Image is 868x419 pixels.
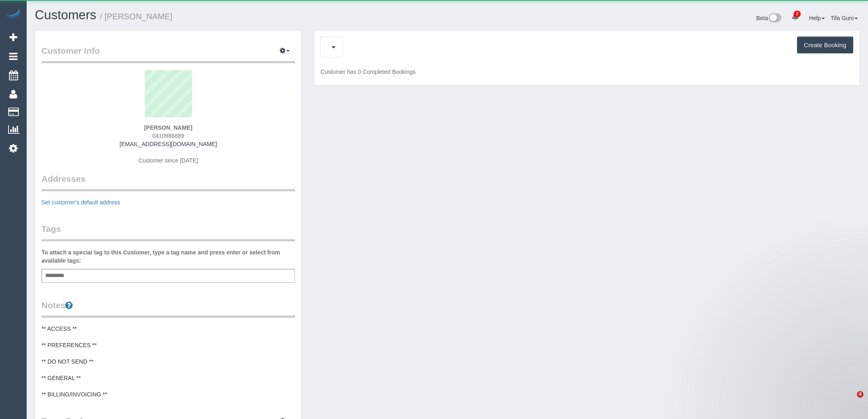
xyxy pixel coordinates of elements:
a: Tifa Guni [831,15,858,21]
small: / [PERSON_NAME] [100,12,173,21]
a: Set customer's default address [41,199,120,206]
a: Customers [35,8,96,22]
legend: Customer Info [41,45,295,63]
a: Beta [756,15,781,21]
legend: Tags [41,223,295,241]
span: Customer since [DATE] [139,157,198,164]
label: To attach a special tag to this Customer, type a tag name and press enter or select from availabl... [41,248,295,265]
span: 2 [794,11,801,17]
img: Automaid Logo [5,8,21,20]
span: 0410986889 [152,133,184,139]
a: 2 [787,8,803,26]
a: [EMAIL_ADDRESS][DOMAIN_NAME] [120,141,217,147]
img: New interface [768,13,781,24]
legend: Notes [41,299,295,318]
p: Customer has 0 Completed Bookings [320,68,853,76]
a: Help [809,15,825,21]
strong: [PERSON_NAME] [144,124,192,131]
iframe: Intercom live chat [840,391,860,411]
span: 4 [857,391,863,398]
button: Create Booking [797,37,853,54]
